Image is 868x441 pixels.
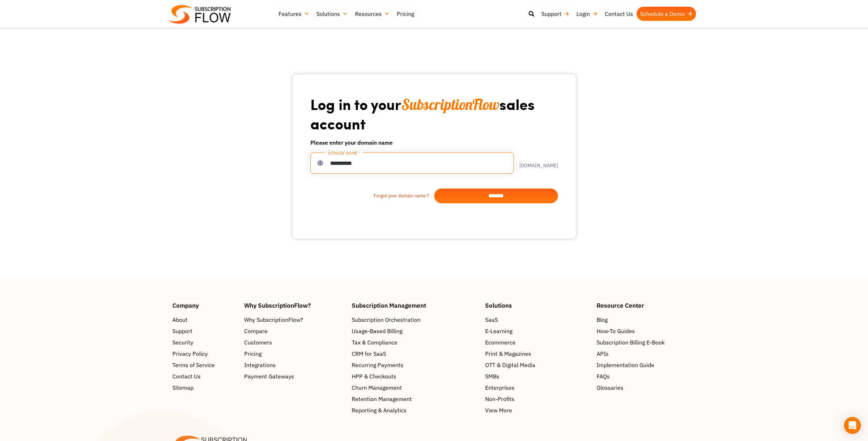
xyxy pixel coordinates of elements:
a: Recurring Payments [352,361,478,369]
a: Contact Us [601,7,637,21]
a: E-Learning [485,327,590,335]
h4: Why SubscriptionFlow? [244,302,345,308]
a: APIs [597,349,696,358]
a: Subscription Orchestration [352,315,478,324]
h4: Solutions [485,302,590,308]
span: Blog [597,315,608,324]
span: Sitemap [172,383,194,392]
span: Privacy Policy [172,349,208,358]
span: Recurring Payments [352,361,403,369]
a: Usage-Based Billing [352,327,478,335]
a: Schedule a Demo [637,7,696,21]
a: Payment Gateways [244,372,345,381]
a: Non-Profits [485,395,590,403]
a: Support [172,327,237,335]
a: Tax & Compliance [352,338,478,347]
span: Glossaries [597,383,623,392]
a: Contact Us [172,372,237,381]
a: Customers [244,338,345,347]
span: Support [172,327,192,335]
h1: Log in to your sales account [310,95,558,133]
span: Usage-Based Billing [352,327,402,335]
span: Enterprises [485,383,515,392]
span: FAQs [597,372,610,381]
a: Reporting & Analytics [352,406,478,414]
h4: Resource Center [597,302,696,308]
span: Churn Management [352,383,402,392]
a: SaaS [485,315,590,324]
a: Login [573,7,601,21]
span: Payment Gateways [244,372,294,381]
a: Integrations [244,361,345,369]
a: OTT & Digital Media [485,361,590,369]
a: Blog [597,315,696,324]
div: Open Intercom Messenger [844,417,861,434]
a: HPP & Checkouts [352,372,478,381]
span: How-To Guides [597,327,635,335]
span: Subscription Billing E-Book [597,338,665,347]
a: Solutions [313,7,351,21]
a: Why SubscriptionFlow? [244,315,345,324]
a: Ecommerce [485,338,590,347]
a: Privacy Policy [172,349,237,358]
a: Sitemap [172,383,237,392]
span: Pricing [244,349,261,358]
span: Terms of Service [172,361,215,369]
a: FAQs [597,372,696,381]
span: Security [172,338,193,347]
a: Print & Magazines [485,349,590,358]
span: Retention Management [352,395,412,403]
a: Churn Management [352,383,478,392]
label: .[DOMAIN_NAME] [514,158,558,168]
a: SMBs [485,372,590,381]
span: Integrations [244,361,276,369]
a: Retention Management [352,395,478,403]
span: Contact Us [172,372,201,381]
span: Ecommerce [485,338,516,347]
a: Compare [244,327,345,335]
a: View More [485,406,590,414]
a: Implementation Guide [597,361,696,369]
span: Reporting & Analytics [352,406,407,414]
h6: Please enter your domain name [310,138,558,147]
span: HPP & Checkouts [352,372,396,381]
a: Pricing [244,349,345,358]
img: Subscriptionflow [169,5,231,24]
a: Resources [351,7,393,21]
span: Subscription Orchestration [352,315,420,324]
span: Print & Magazines [485,349,531,358]
span: Non-Profits [485,395,515,403]
a: Subscription Billing E-Book [597,338,696,347]
a: Terms of Service [172,361,237,369]
span: Implementation Guide [597,361,654,369]
a: Glossaries [597,383,696,392]
span: Why SubscriptionFlow? [244,315,303,324]
span: E-Learning [485,327,512,335]
a: How-To Guides [597,327,696,335]
span: Tax & Compliance [352,338,397,347]
a: Support [538,7,573,21]
span: APIs [597,349,609,358]
h4: Company [172,302,237,308]
span: SaaS [485,315,498,324]
span: Customers [244,338,272,347]
span: OTT & Digital Media [485,361,535,369]
span: SMBs [485,372,499,381]
a: CRM for SaaS [352,349,478,358]
span: About [172,315,188,324]
h4: Subscription Management [352,302,478,308]
a: Enterprises [485,383,590,392]
span: View More [485,406,512,414]
a: About [172,315,237,324]
a: Features [275,7,313,21]
a: Pricing [393,7,418,21]
a: Security [172,338,237,347]
span: CRM for SaaS [352,349,386,358]
a: Forgot your domain name ? [310,192,434,199]
span: Compare [244,327,268,335]
span: SubscriptionFlow [401,95,499,114]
